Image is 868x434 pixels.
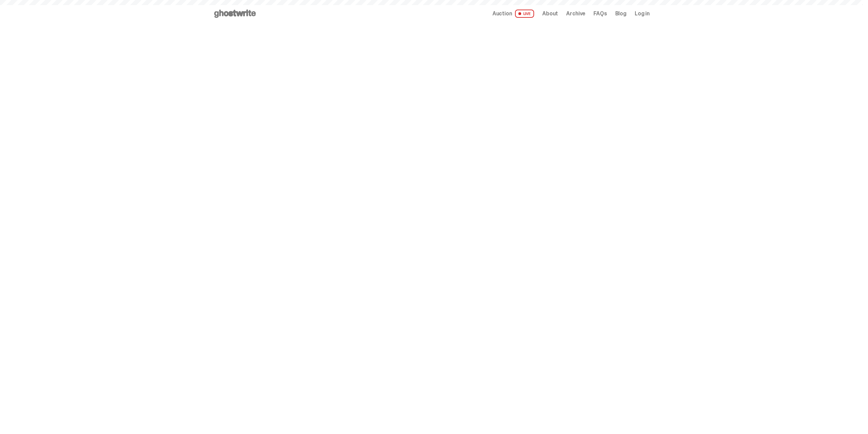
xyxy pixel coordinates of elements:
a: FAQs [593,11,607,16]
a: Auction LIVE [492,10,534,18]
a: Blog [615,11,627,16]
span: LIVE [515,10,534,18]
a: About [542,11,558,16]
a: Archive [566,11,585,16]
span: Auction [492,11,512,16]
a: Log in [635,11,650,16]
